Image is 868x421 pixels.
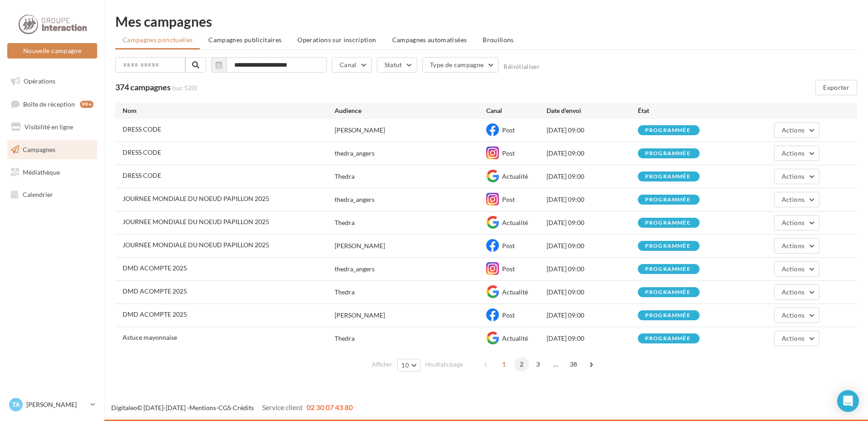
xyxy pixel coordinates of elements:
[774,215,819,230] button: Actions
[782,265,804,273] span: Actions
[23,100,75,108] span: Boîte de réception
[547,126,637,135] div: [DATE] 09:00
[502,311,515,319] span: Post
[335,172,355,181] div: Thedra
[782,196,804,203] span: Actions
[335,311,385,320] div: [PERSON_NAME]
[401,362,409,369] span: 10
[502,172,528,180] span: Actualité
[645,127,690,133] div: programmée
[483,36,514,44] span: Brouillons
[123,125,161,133] span: DRESS CODE
[645,313,690,318] div: programmée
[335,106,486,115] div: Audience
[189,404,216,411] a: Mentions
[115,15,857,28] div: Mes campagnes
[547,195,637,204] div: [DATE] 09:00
[111,404,137,411] a: Digitaleo
[645,151,690,157] div: programmée
[645,289,690,295] div: programmée
[531,357,545,372] span: 3
[123,106,335,115] div: Nom
[111,404,353,411] span: © [DATE]-[DATE] - - -
[782,242,804,250] span: Actions
[5,117,99,137] a: Visibilité en ligne
[502,219,528,226] span: Actualité
[547,334,637,343] div: [DATE] 09:00
[547,218,637,227] div: [DATE] 09:00
[774,308,819,323] button: Actions
[172,83,197,93] span: (sur 520)
[123,148,161,156] span: DRESS CODE
[372,360,392,369] span: Afficher
[815,80,857,95] button: Exporter
[115,82,171,92] span: 374 campagnes
[335,288,355,297] div: Thedra
[23,146,55,153] span: Campagnes
[123,333,177,341] span: Astuce mayonnaise
[638,106,729,115] div: État
[548,357,563,372] span: ...
[497,357,511,372] span: 1
[80,101,94,108] div: 99+
[297,36,376,44] span: Operations sur inscription
[123,195,269,202] span: JOURNEE MONDIALE DU NOEUD PAPILLON 2025
[502,196,515,203] span: Post
[25,123,73,131] span: Visibilité en ligne
[335,126,385,135] div: [PERSON_NAME]
[774,192,819,207] button: Actions
[645,243,690,249] div: programmée
[837,390,859,412] div: Open Intercom Messenger
[7,43,97,59] button: Nouvelle campagne
[422,57,499,73] button: Type de campagne
[5,185,99,204] a: Calendrier
[774,331,819,346] button: Actions
[514,357,529,372] span: 2
[233,404,254,411] a: Crédits
[774,261,819,277] button: Actions
[23,191,53,198] span: Calendrier
[24,77,55,85] span: Opérations
[502,126,515,134] span: Post
[123,287,187,295] span: DMD ACOMPTE 2025
[547,264,637,274] div: [DATE] 09:00
[782,288,804,296] span: Actions
[566,357,581,372] span: 38
[335,149,375,158] div: thedra_angers
[645,266,690,272] div: programmée
[502,288,528,296] span: Actualité
[782,334,804,342] span: Actions
[7,396,97,413] a: TA [PERSON_NAME]
[547,172,637,181] div: [DATE] 09:00
[645,197,690,203] div: programmée
[547,149,637,158] div: [DATE] 09:00
[502,149,515,157] span: Post
[5,140,99,159] a: Campagnes
[547,106,637,115] div: Date d'envoi
[12,400,20,409] span: TA
[335,218,355,227] div: Thedra
[774,122,819,138] button: Actions
[645,220,690,226] div: programmée
[547,311,637,320] div: [DATE] 09:00
[645,174,690,180] div: programmée
[502,334,528,342] span: Actualité
[335,334,355,343] div: Thedra
[547,288,637,297] div: [DATE] 09:00
[335,241,385,250] div: [PERSON_NAME]
[397,359,420,372] button: 10
[774,169,819,184] button: Actions
[645,336,690,342] div: programmée
[774,238,819,254] button: Actions
[502,265,515,273] span: Post
[547,241,637,250] div: [DATE] 09:00
[26,400,87,409] p: [PERSON_NAME]
[306,403,353,411] span: 02 30 07 43 80
[332,57,372,73] button: Canal
[123,241,269,249] span: JOURNEE MONDIALE DU NOEUD PAPILLON 2025
[782,149,804,157] span: Actions
[425,360,463,369] span: résultats/page
[774,146,819,161] button: Actions
[392,36,467,44] span: Campagnes automatisées
[502,242,515,250] span: Post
